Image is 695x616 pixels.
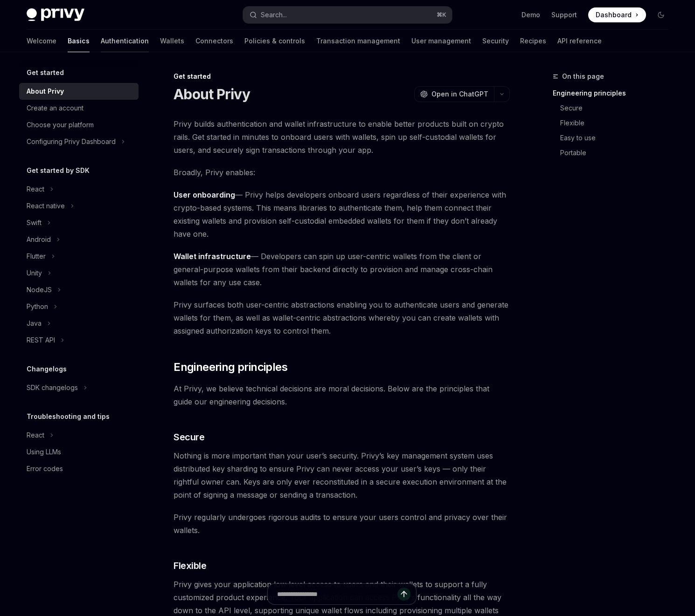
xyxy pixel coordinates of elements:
[553,86,676,101] a: Engineering principles
[588,7,646,22] a: Dashboard
[27,446,61,458] div: Using LLMs
[174,431,204,444] span: Secure
[596,10,632,20] span: Dashboard
[560,145,676,160] a: Portable
[27,251,46,262] div: Flutter
[68,30,90,52] a: Basics
[174,72,510,81] div: Get started
[174,188,510,240] span: — Privy helps developers onboard users regardless of their experience with crypto-based systems. ...
[397,588,410,601] button: Send message
[27,30,56,52] a: Welcome
[437,11,446,19] span: ⌘ K
[27,8,84,21] img: dark logo
[414,86,494,102] button: Open in ChatGPT
[27,411,110,422] h5: Troubleshooting and tips
[174,298,510,337] span: Privy surfaces both user-centric abstractions enabling you to authenticate users and generate wal...
[27,363,67,375] h5: Changelogs
[27,382,78,393] div: SDK changelogs
[27,217,42,228] div: Swift
[243,7,452,23] button: Search...⌘K
[160,30,184,52] a: Wallets
[431,89,488,99] span: Open in ChatGPT
[551,10,577,20] a: Support
[174,190,235,199] strong: User onboarding
[174,382,510,408] span: At Privy, we believe technical decisions are moral decisions. Below are the principles that guide...
[562,71,604,82] span: On this page
[27,463,63,474] div: Error codes
[27,184,44,195] div: React
[174,360,287,375] span: Engineering principles
[560,101,676,116] a: Secure
[101,30,149,52] a: Authentication
[174,250,510,289] span: — Developers can spin up user-centric wallets from the client or general-purpose wallets from the...
[19,460,139,477] a: Error codes
[174,449,510,501] span: Nothing is more important than your user’s security. Privy’s key management system uses distribut...
[261,9,287,21] div: Search...
[27,200,65,212] div: React native
[27,119,94,130] div: Choose your platform
[316,30,400,52] a: Transaction management
[244,30,305,52] a: Policies & controls
[411,30,471,52] a: User management
[560,116,676,130] a: Flexible
[174,559,206,572] span: Flexible
[557,30,602,52] a: API reference
[653,7,668,22] button: Toggle dark mode
[27,301,48,312] div: Python
[19,83,139,100] a: About Privy
[27,103,83,114] div: Create an account
[27,267,42,279] div: Unity
[174,86,250,103] h1: About Privy
[27,165,90,176] h5: Get started by SDK
[19,100,139,116] a: Create an account
[520,30,546,52] a: Recipes
[174,511,510,537] span: Privy regularly undergoes rigorous audits to ensure your users control and privacy over their wal...
[27,86,64,97] div: About Privy
[174,252,251,261] strong: Wallet infrastructure
[174,166,510,179] span: Broadly, Privy enables:
[560,130,676,145] a: Easy to use
[27,318,42,329] div: Java
[27,335,55,346] div: REST API
[27,430,44,441] div: React
[27,284,52,295] div: NodeJS
[27,67,64,78] h5: Get started
[27,234,51,245] div: Android
[482,30,509,52] a: Security
[19,116,139,133] a: Choose your platform
[27,136,116,147] div: Configuring Privy Dashboard
[174,117,510,157] span: Privy builds authentication and wallet infrastructure to enable better products built on crypto r...
[521,10,540,20] a: Demo
[195,30,233,52] a: Connectors
[19,444,139,460] a: Using LLMs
